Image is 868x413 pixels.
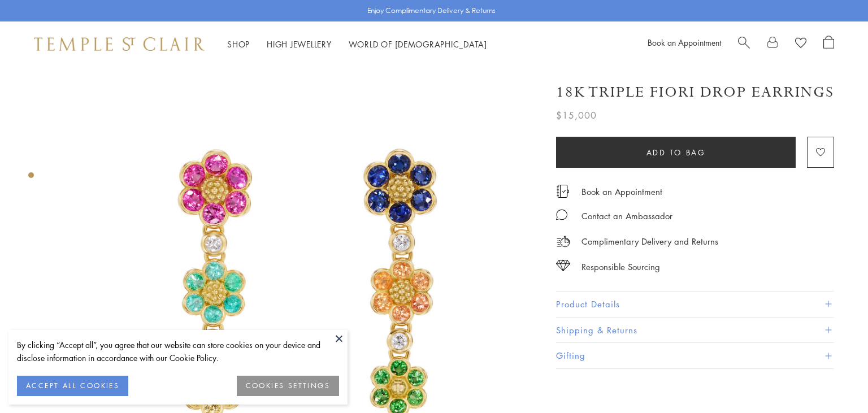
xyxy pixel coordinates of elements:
[556,260,570,271] img: icon_sourcing.svg
[581,234,718,249] p: Complimentary Delivery and Returns
[738,36,750,53] a: Search
[17,338,339,364] div: By clicking “Accept all”, you agree that our website can store cookies on your device and disclos...
[227,37,487,51] nav: Main navigation
[237,376,339,396] button: COOKIES SETTINGS
[556,343,834,368] button: Gifting
[28,169,34,187] div: Product gallery navigation
[556,108,597,123] span: $15,000
[556,82,834,102] h1: 18K Triple Fiori Drop Earrings
[556,234,570,249] img: icon_delivery.svg
[581,209,672,223] div: Contact an Ambassador
[811,360,857,402] iframe: Gorgias live chat messenger
[556,209,567,220] img: MessageIcon-01_2.svg
[556,318,834,343] button: Shipping & Returns
[556,185,570,198] img: icon_appointment.svg
[556,292,834,317] button: Product Details
[227,38,250,50] a: ShopShop
[556,137,796,168] button: Add to bag
[581,185,662,198] a: Book an Appointment
[367,5,496,16] p: Enjoy Complimentary Delivery & Returns
[34,37,205,51] img: Temple St. Clair
[823,36,834,53] a: Open Shopping Bag
[267,38,332,50] a: High JewelleryHigh Jewellery
[795,36,806,53] a: View Wishlist
[648,37,721,48] a: Book an Appointment
[581,260,660,274] div: Responsible Sourcing
[646,146,706,159] span: Add to bag
[349,38,487,50] a: World of [DEMOGRAPHIC_DATA]World of [DEMOGRAPHIC_DATA]
[17,376,128,396] button: ACCEPT ALL COOKIES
